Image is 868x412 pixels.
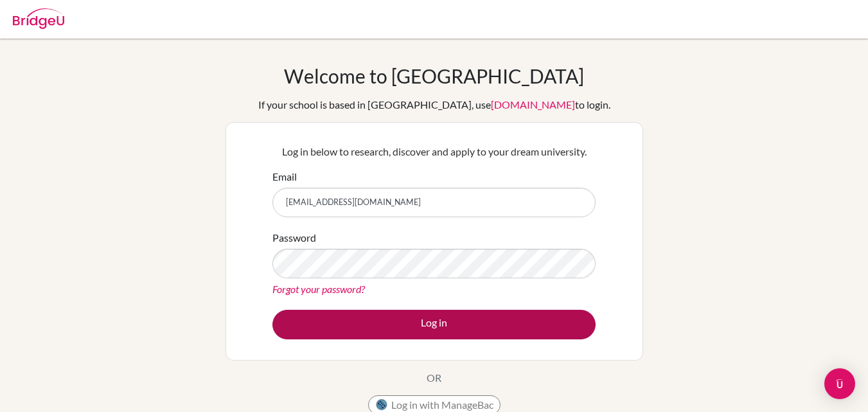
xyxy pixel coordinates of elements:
[284,64,584,87] h1: Welcome to [GEOGRAPHIC_DATA]
[824,368,855,399] div: Open Intercom Messenger
[491,98,575,111] a: [DOMAIN_NAME]
[13,8,64,29] img: Bridge-U
[272,230,316,246] label: Password
[272,310,596,339] button: Log in
[427,370,441,386] p: OR
[258,97,610,112] div: If your school is based in [GEOGRAPHIC_DATA], use to login.
[272,169,297,184] label: Email
[272,283,365,295] a: Forgot your password?
[272,144,596,159] p: Log in below to research, discover and apply to your dream university.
